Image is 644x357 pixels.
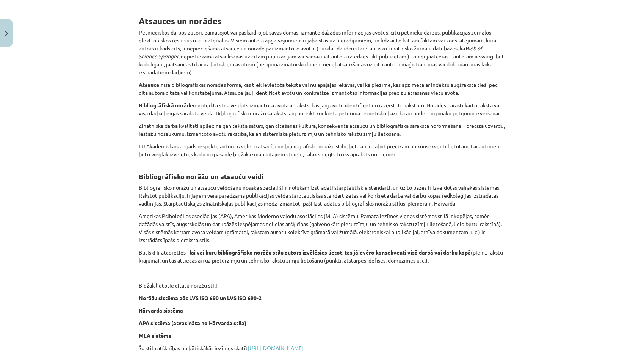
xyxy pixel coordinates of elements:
[139,294,262,301] b: Norāžu sistēma pēc LVS ISO 690 un LVS ISO 690-2
[139,81,160,88] b: Atsauce
[190,249,471,256] b: lai vai kuru bibliogrāfisko norāžu stilu autors izvēlēsies lietot, tas jāievēro konsekventi visā ...
[159,53,179,60] i: Springer
[139,16,222,27] strong: Atsauces un norādes
[139,28,505,76] p: Pētnieciskos darbos autori, pamatojot vai paskaidrojot savas domas, izmanto dažādus informācijas ...
[139,101,505,117] p: ir noteiktā stilā veidots izmantotā avota apraksts, kas ļauj avotu identificēt un izvērsti to rak...
[139,172,264,181] b: Bibliogrāfisko norāžu un atsauču veidi
[248,344,304,351] a: [URL][DOMAIN_NAME]
[139,248,505,264] p: Būtiski ir atcerēties – (piem., rakstu krājumā), un tas attiecas arī uz pieturzīmju un tehnisko r...
[139,45,483,60] i: Web of Science
[139,282,505,289] p: Biežāk lietotie citātu norāžu stili:
[139,344,505,352] p: Šo stilu atšķirības un būtiskākās iezīmes skatīt
[139,332,172,339] b: MLA sistēma
[5,31,8,36] img: icon-close-lesson-0947bae3869378f0d4975bcd49f059093ad1ed9edebbc8119c70593378902aed.svg
[139,122,505,138] p: Zinātniskā darba kvalitāti apliecina gan teksta saturs, gan citēšanas kultūra, konsekventa atsauč...
[139,307,183,314] b: Hārvarda sistēma
[139,81,505,97] p: ir īsa bibliogrāfiskās norādes forma, kas tiek ievietota tekstā vai nu apaļajās iekavās, vai kā p...
[139,319,247,326] b: APA sistēma (atvasināta no Hārvarda stila)
[139,184,505,208] p: Bibliogrāfisko norāžu un atsauču veidošanu nosaka speciāli šim nolūkam izstrādāti starptautiskie ...
[139,212,505,244] p: Amerikas Psiholoģijas asociācijas (APA), Amerikas Moderno valodu asociācijas (MLA) sistēmu. Pamat...
[139,142,505,158] p: LU Akadēmiskais apgāds respektē autoru izvēlēto atsauču un bibliogrāfisko norāžu stilu, bet tam i...
[139,102,193,109] b: Bibliogrāfiskā norāde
